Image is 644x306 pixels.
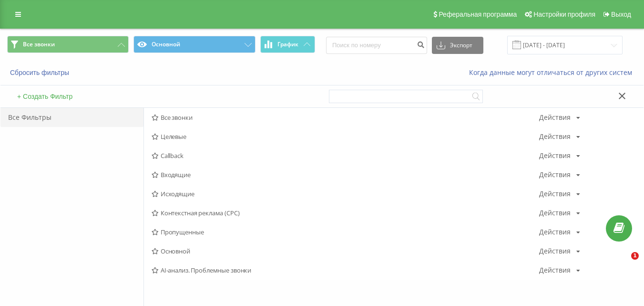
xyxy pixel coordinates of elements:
[152,210,539,216] span: Контекстная реклама (CPC)
[539,114,571,121] div: Действия
[23,41,55,48] span: Все звонки
[277,41,298,48] span: График
[0,108,143,127] div: Все Фильтры
[539,248,571,254] div: Действия
[152,152,539,159] span: Callback
[533,11,595,18] span: Настройки профиля
[152,171,539,178] span: Входящие
[469,68,637,77] a: Когда данные могут отличаться от других систем
[631,252,639,260] span: 1
[133,36,255,53] button: Основной
[539,152,571,159] div: Действия
[152,248,539,254] span: Основной
[260,36,315,53] button: График
[326,37,427,54] input: Поиск по номеру
[152,267,539,274] span: AI-анализ. Проблемные звонки
[615,92,629,102] button: Закрыть
[539,171,571,178] div: Действия
[7,36,129,53] button: Все звонки
[539,267,571,274] div: Действия
[539,229,571,235] div: Действия
[152,229,539,235] span: Пропущенные
[612,252,634,275] iframe: Intercom live chat
[14,92,75,101] button: + Создать Фильтр
[611,11,631,18] span: Выход
[539,210,571,216] div: Действия
[7,68,74,77] button: Сбросить фильтры
[539,133,571,140] div: Действия
[432,37,483,54] button: Экспорт
[152,114,539,121] span: Все звонки
[439,11,517,18] span: Реферальная программа
[152,190,539,197] span: Исходящие
[152,133,539,140] span: Целевые
[539,190,571,197] div: Действия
